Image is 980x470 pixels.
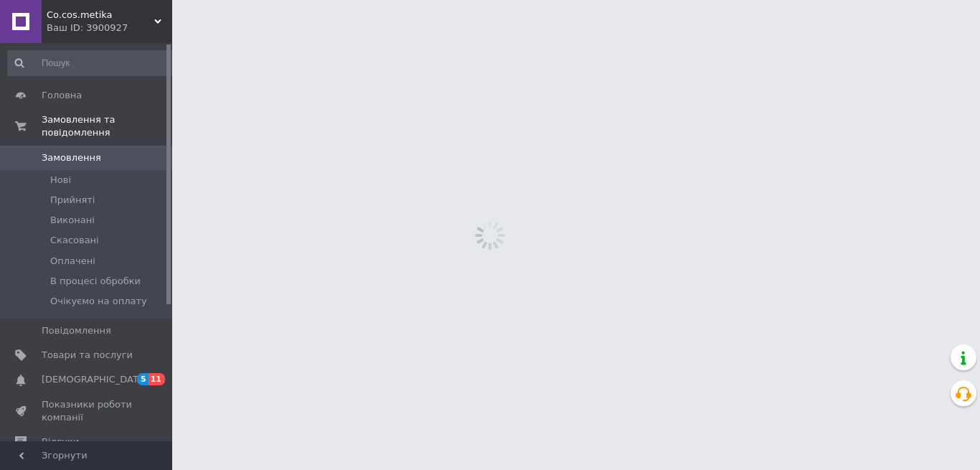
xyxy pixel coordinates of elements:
[50,234,99,247] span: Скасовані
[50,255,95,268] span: Оплачені
[42,373,148,386] span: [DEMOGRAPHIC_DATA]
[7,50,176,76] input: Пошук
[42,436,79,448] span: Відгуки
[50,174,71,187] span: Нові
[50,194,95,207] span: Прийняті
[47,9,154,22] span: Co.cos.metika
[42,113,172,139] span: Замовлення та повідомлення
[50,214,95,227] span: Виконані
[50,295,147,308] span: Очікуємо на оплату
[42,89,82,102] span: Головна
[42,349,133,362] span: Товари та послуги
[50,275,141,288] span: В процесі обробки
[149,373,165,385] span: 11
[42,324,111,337] span: Повідомлення
[47,22,172,34] div: Ваш ID: 3900927
[42,151,101,164] span: Замовлення
[42,398,133,424] span: Показники роботи компанії
[137,373,149,385] span: 5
